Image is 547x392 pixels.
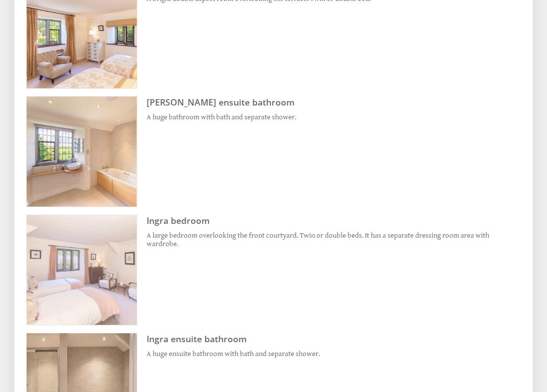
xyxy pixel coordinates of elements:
[147,214,509,226] h3: Ingra bedroom
[27,97,137,207] img: Asbury ensuite bathroom
[27,215,137,325] img: Ingra bedroom
[147,333,509,345] h3: Ingra ensuite bathroom
[147,231,509,248] p: A large bedroom overlooking the front courtyard. Twin or double beds. It has a separate dressing ...
[147,350,509,358] p: A huge ensuite bathroom with bath and separate shower.
[147,96,509,108] h3: [PERSON_NAME] ensuite bathroom
[147,113,509,121] p: A huge bathroom with bath and separate shower.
